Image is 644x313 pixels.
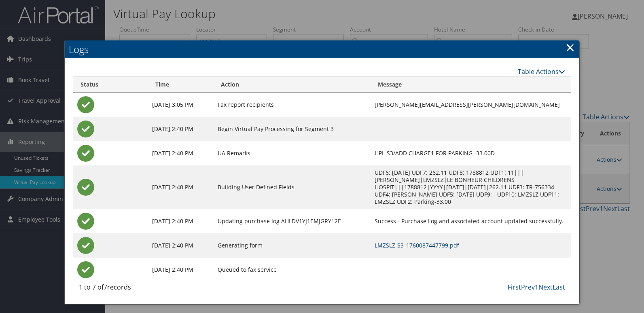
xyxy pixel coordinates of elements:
[553,283,565,292] a: Last
[371,209,571,233] td: Success - Purchase Log and associated account updated successfully.
[148,117,214,141] td: [DATE] 2:40 PM
[65,40,579,58] h2: Logs
[148,77,214,93] th: Time: activate to sort column ascending
[214,258,371,282] td: Queued to fax service
[214,209,371,233] td: Updating purchase log AHLDV1YJ1EMJGRY12E
[214,117,371,141] td: Begin Virtual Pay Processing for Segment 3
[566,39,575,55] a: Close
[148,258,214,282] td: [DATE] 2:40 PM
[214,77,371,93] th: Action: activate to sort column ascending
[73,77,148,93] th: Status: activate to sort column ascending
[148,165,214,209] td: [DATE] 2:40 PM
[148,93,214,117] td: [DATE] 3:05 PM
[371,141,571,165] td: HPL-S3/ADD CHARGE1 FOR PARKING -33.00D
[214,165,371,209] td: Building User Defined Fields
[214,141,371,165] td: UA Remarks
[148,209,214,233] td: [DATE] 2:40 PM
[214,233,371,258] td: Generating form
[371,77,571,93] th: Message: activate to sort column ascending
[148,233,214,258] td: [DATE] 2:40 PM
[508,283,521,292] a: First
[371,93,571,117] td: [PERSON_NAME][EMAIL_ADDRESS][PERSON_NAME][DOMAIN_NAME]
[214,93,371,117] td: Fax report recipients
[375,241,459,249] a: LMZSLZ-S3_1760087447799.pdf
[79,282,191,296] div: 1 to 7 of records
[371,165,571,209] td: UDF6: [DATE] UDF7: 262.11 UDF8: 1788812 UDF1: 11|||[PERSON_NAME]|LMZSLZ|LE BONHEUR CHILDRENS HOSP...
[538,283,553,292] a: Next
[521,283,535,292] a: Prev
[104,283,107,292] span: 7
[518,67,565,76] a: Table Actions
[535,283,538,292] a: 1
[148,141,214,165] td: [DATE] 2:40 PM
